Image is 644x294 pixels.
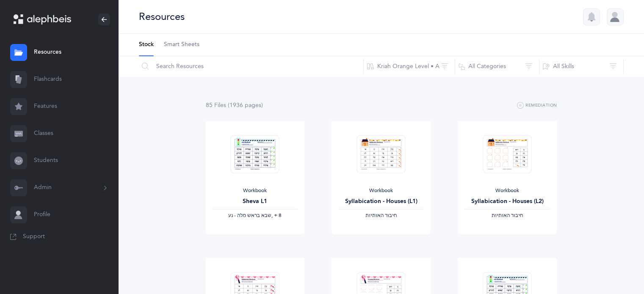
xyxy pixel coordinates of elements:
[338,187,424,194] div: Workbook
[231,135,279,173] img: Sheva-Workbook-Orange-A-L1_EN_thumbnail_1757036998.png
[23,233,45,241] span: Support
[483,135,532,173] img: Syllabication-Workbook-Level-2-Houses-EN_thumbnail_1741114840.png
[357,135,406,173] img: Syllabication-Workbook-Level-1-EN_Orange_Houses_thumbnail_1741114714.png
[206,102,226,109] span: 85 File
[539,56,624,77] button: All Skills
[492,212,523,218] span: ‫חיבור האותיות‬
[365,212,397,218] span: ‫חיבור האותיות‬
[363,56,455,77] button: Kriah Orange Level • A
[228,212,271,218] span: ‫שבא בראש מלה - נע‬
[213,187,298,194] div: Workbook
[164,41,199,49] span: Smart Sheets
[338,197,424,206] div: Syllabication - Houses (L1)
[228,102,263,109] span: (1936 page )
[455,56,539,77] button: All Categories
[213,212,298,219] div: ‪, + 8‬
[213,197,298,206] div: Sheva L1
[464,187,550,194] div: Workbook
[259,102,261,109] span: s
[138,56,364,77] input: Search Resources
[224,102,226,109] span: s
[139,10,185,24] div: Resources
[464,197,550,206] div: Syllabication - Houses (L2)
[517,101,557,111] button: Remediation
